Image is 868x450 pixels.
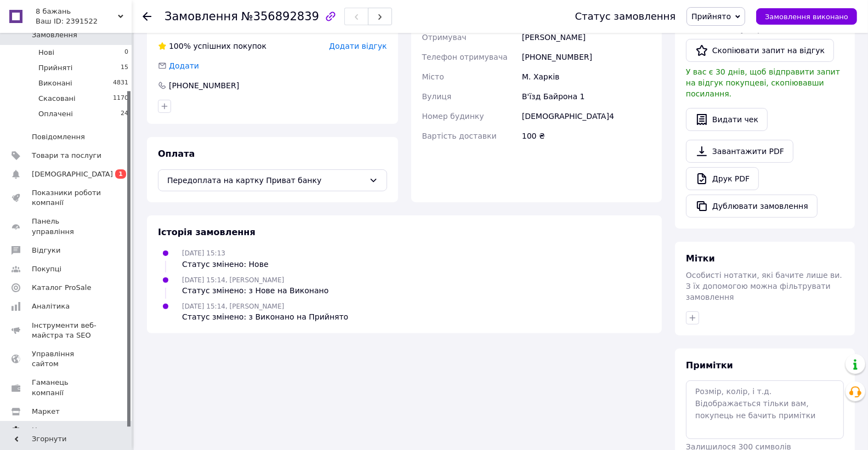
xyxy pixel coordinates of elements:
[182,303,284,310] span: [DATE] 15:14, [PERSON_NAME]
[115,169,126,179] span: 1
[182,285,328,296] div: Статус змінено: з Нове на Виконано
[32,425,88,435] span: Налаштування
[32,188,101,208] span: Показники роботи компанії
[124,48,128,58] span: 0
[520,126,653,146] div: 100 ₴
[765,13,848,21] span: Замовлення виконано
[686,167,759,190] a: Друк PDF
[158,227,256,237] span: Історія замовлення
[686,108,768,131] button: Видати чек
[686,360,733,371] span: Примітки
[32,407,60,417] span: Маркет
[38,78,72,88] span: Виконані
[158,149,195,159] span: Оплата
[520,47,653,67] div: [PHONE_NUMBER]
[113,78,128,88] span: 4831
[422,33,467,42] span: Отримувач
[32,30,77,40] span: Замовлення
[32,301,70,311] span: Аналітика
[686,195,818,218] button: Дублювати замовлення
[32,378,101,397] span: Гаманець компанії
[686,67,840,98] span: У вас є 30 днів, щоб відправити запит на відгук покупцеві, скопіювавши посилання.
[686,253,715,264] span: Мітки
[686,140,793,163] a: Завантажити PDF
[329,42,387,50] span: Додати відгук
[182,249,225,257] span: [DATE] 15:13
[686,271,842,301] span: Особисті нотатки, які бачите лише ви. З їх допомогою можна фільтрувати замовлення
[143,11,151,22] div: Повернутися назад
[756,8,857,25] button: Замовлення виконано
[32,321,101,340] span: Інструменти веб-майстра та SEO
[32,283,91,293] span: Каталог ProSale
[575,11,676,22] div: Статус замовлення
[164,10,238,23] span: Замовлення
[121,63,128,73] span: 15
[422,132,497,140] span: Вартість доставки
[169,61,199,70] span: Додати
[686,39,834,62] button: Скопіювати запит на відгук
[691,12,731,21] span: Прийнято
[36,7,118,16] span: 8 бажань
[32,217,101,236] span: Панель управління
[182,259,269,270] div: Статус змінено: Нове
[169,42,191,50] span: 100%
[422,53,508,61] span: Телефон отримувача
[422,72,444,81] span: Місто
[36,16,132,26] div: Ваш ID: 2391522
[422,92,452,101] span: Вулиця
[32,246,60,255] span: Відгуки
[32,151,101,161] span: Товари та послуги
[422,112,484,121] span: Номер будинку
[182,276,284,284] span: [DATE] 15:14, [PERSON_NAME]
[38,63,72,73] span: Прийняті
[241,10,319,23] span: №356892839
[32,349,101,369] span: Управління сайтом
[182,311,348,322] div: Статус змінено: з Виконано на Прийнято
[38,94,76,104] span: Скасовані
[32,132,85,142] span: Повідомлення
[168,80,240,91] div: [PHONE_NUMBER]
[520,106,653,126] div: [DEMOGRAPHIC_DATA]4
[520,27,653,47] div: [PERSON_NAME]
[520,67,653,87] div: М. Харків
[158,41,266,52] div: успішних покупок
[38,48,54,58] span: Нові
[167,174,365,186] span: Передоплата на картку Приват банку
[38,109,73,119] span: Оплачені
[32,169,113,179] span: [DEMOGRAPHIC_DATA]
[113,94,128,104] span: 1170
[121,109,128,119] span: 24
[32,264,61,274] span: Покупці
[520,87,653,106] div: В'їзд Байрона 1
[686,25,808,33] span: Запит на відгук про компанію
